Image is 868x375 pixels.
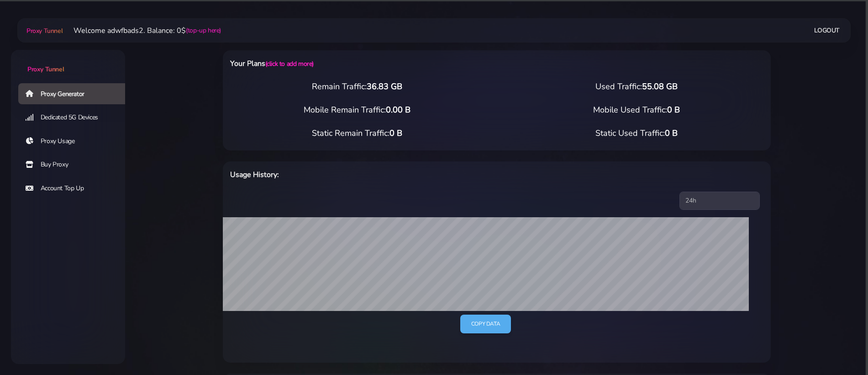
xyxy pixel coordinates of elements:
[11,50,125,74] a: Proxy Tunnel
[230,58,537,70] h6: Your Plans
[386,104,410,115] span: 0.00 B
[18,178,132,199] a: Account Top Up
[497,127,776,139] div: Static Used Traffic:
[27,65,64,74] span: Proxy Tunnel
[460,315,511,333] a: Copy data
[186,26,221,35] a: (top-up here)
[814,22,840,39] a: Logout
[18,107,132,128] a: Dedicated 5G Devices
[733,225,857,364] iframe: Webchat Widget
[25,23,63,38] a: Proxy Tunnel
[667,104,680,115] span: 0 B
[265,59,314,68] a: (click to add more)
[665,128,678,139] span: 0 B
[642,81,678,92] span: 55.08 GB
[217,80,497,93] div: Remain Traffic:
[18,154,132,175] a: Buy Proxy
[497,104,776,116] div: Mobile Used Traffic:
[18,83,132,104] a: Proxy Generator
[389,128,402,139] span: 0 B
[367,81,402,92] span: 36.83 GB
[217,104,497,116] div: Mobile Remain Traffic:
[230,169,537,181] h6: Usage History:
[18,131,132,152] a: Proxy Usage
[497,80,776,93] div: Used Traffic:
[63,25,221,36] li: Welcome adwfbads2. Balance: 0$
[26,27,63,35] span: Proxy Tunnel
[217,127,497,139] div: Static Remain Traffic:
